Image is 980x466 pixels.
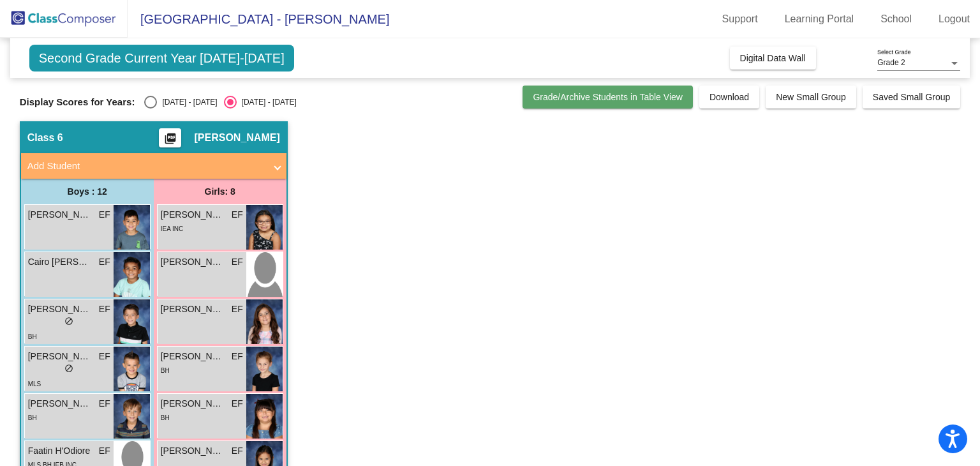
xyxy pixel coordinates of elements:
[712,9,768,29] a: Support
[766,86,856,109] button: New Small Group
[161,444,225,458] span: [PERSON_NAME]
[28,380,41,387] span: MLS
[20,96,135,108] span: Display Scores for Years:
[163,132,178,150] mat-icon: picture_as_pdf
[863,86,960,109] button: Saved Small Group
[161,208,225,222] span: [PERSON_NAME]
[99,397,110,410] span: EF
[64,364,73,373] span: do_not_disturb_alt
[928,9,980,29] a: Logout
[27,159,265,174] mat-panel-title: Add Student
[161,303,225,316] span: [PERSON_NAME]
[877,58,905,67] span: Grade 2
[237,96,297,108] div: [DATE] - [DATE]
[99,208,110,222] span: EF
[28,333,37,340] span: BH
[128,9,389,29] span: [GEOGRAPHIC_DATA] - [PERSON_NAME]
[144,96,296,109] mat-radio-group: Select an option
[709,92,749,102] span: Download
[99,255,110,269] span: EF
[154,179,286,204] div: Girls: 8
[28,350,92,363] span: [PERSON_NAME]
[161,367,170,374] span: BH
[21,153,286,179] mat-expansion-panel-header: Add Student
[523,86,693,109] button: Grade/Archive Students in Table View
[29,45,294,71] span: Second Grade Current Year [DATE]-[DATE]
[533,92,683,102] span: Grade/Archive Students in Table View
[27,132,63,144] span: Class 6
[159,128,181,147] button: Print Students Details
[28,414,37,421] span: BH
[21,179,154,204] div: Boys : 12
[873,92,950,102] span: Saved Small Group
[28,255,92,269] span: Cairo [PERSON_NAME]
[232,255,243,269] span: EF
[161,350,225,363] span: [PERSON_NAME]
[99,350,110,363] span: EF
[28,208,92,222] span: [PERSON_NAME]
[699,86,759,109] button: Download
[161,414,170,421] span: BH
[157,96,217,108] div: [DATE] - [DATE]
[232,303,243,316] span: EF
[28,397,92,410] span: [PERSON_NAME]
[232,350,243,363] span: EF
[99,303,110,316] span: EF
[161,255,225,269] span: [PERSON_NAME]
[28,303,92,316] span: [PERSON_NAME]
[730,47,816,70] button: Digital Data Wall
[194,132,279,144] span: [PERSON_NAME]
[28,444,92,458] span: Faatin H'Odiore
[161,397,225,410] span: [PERSON_NAME]
[775,9,865,29] a: Learning Portal
[232,444,243,458] span: EF
[776,92,846,102] span: New Small Group
[99,444,110,458] span: EF
[740,53,806,63] span: Digital Data Wall
[232,208,243,222] span: EF
[870,9,922,29] a: School
[161,225,184,232] span: IEA INC
[232,397,243,410] span: EF
[64,317,73,326] span: do_not_disturb_alt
